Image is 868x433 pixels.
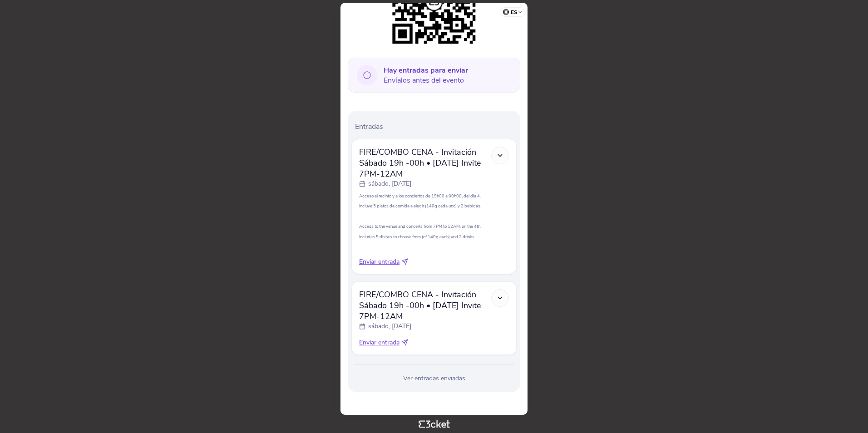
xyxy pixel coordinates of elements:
[359,289,491,322] span: FIRE/COMBO CENA - Invitación Sábado 19h -00h • [DATE] Invite 7PM-12AM
[355,122,517,132] p: Entradas
[351,374,517,383] div: Ver entradas enviadas
[359,223,509,229] p: Access to the venue and concerts from 7PM to 12AM, on the 4th.
[368,322,411,331] p: sábado, [DATE]
[384,65,468,75] b: Hay entradas para enviar
[359,193,509,199] p: Acceso al recinto y a los conciertos de 19h00 a 00h00, del día 4.
[359,147,491,179] span: FIRE/COMBO CENA - Invitación Sábado 19h -00h • [DATE] Invite 7PM-12AM
[384,65,468,85] span: Envíalos antes del evento
[359,338,399,347] span: Enviar entrada
[359,257,399,266] span: Enviar entrada
[359,203,509,209] p: Incluye 5 platos de comida a elegir (140g cada uno) y 2 bebidas.
[359,234,509,240] p: Includes 5 dishes to choose from (of 140g each) and 2 drinks
[368,179,411,188] p: sábado, [DATE]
